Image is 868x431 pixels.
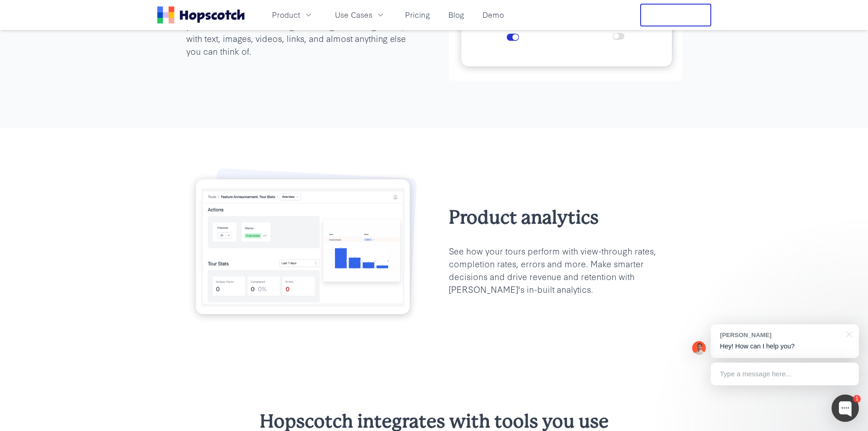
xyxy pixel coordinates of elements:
div: [PERSON_NAME] [720,331,841,339]
button: Use Cases [329,7,390,22]
p: Hey! How can I help you? [720,342,850,351]
h2: Product analytics [449,205,682,230]
p: See how your tours perform with view-through rates, completion rates, errors and more. Make smart... [449,244,682,296]
a: Home [157,6,245,24]
button: Product [267,7,318,22]
div: 1 [853,395,861,403]
button: Free Trial [640,4,711,26]
div: Type a message here... [711,363,859,385]
a: Demo [479,7,508,22]
img: Product onboarding analytics with Hopscotch [186,165,420,325]
a: Pricing [401,7,434,22]
a: Blog [445,7,468,22]
span: Product [272,9,300,21]
img: Mark Spera [692,341,706,355]
span: Use Cases [335,9,372,21]
p: Help users understand your product with impactful product tours. Show the right message to the ri... [186,6,420,57]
